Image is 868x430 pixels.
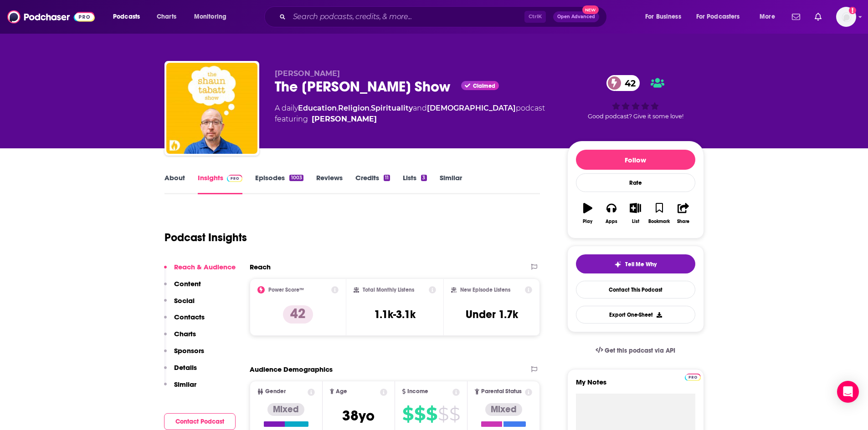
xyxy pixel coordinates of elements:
[174,296,195,305] p: Social
[273,6,616,27] div: Search podcasts, credits, & more...
[466,308,518,321] h3: Under 1.7k
[485,403,522,416] div: Mixed
[576,254,695,273] button: tell me why sparkleTell Me Why
[250,365,333,374] h2: Audience Demographics
[298,104,337,112] a: Education
[588,113,683,120] span: Good podcast? Give it some love!
[174,263,236,271] p: Reach & Audience
[427,104,516,112] a: [DEMOGRAPHIC_DATA]
[524,11,546,23] span: Ctrl K
[289,10,524,24] input: Search podcasts, credits, & more...
[265,389,286,395] span: Gender
[760,10,775,23] span: More
[113,10,140,23] span: Podcasts
[696,10,740,23] span: For Podcasters
[166,63,257,154] a: The Shaun Tabatt Show
[188,10,238,24] button: open menu
[837,381,859,403] div: Open Intercom Messenger
[414,407,425,421] span: $
[363,287,414,293] h2: Total Monthly Listens
[413,104,427,112] span: and
[275,69,340,78] span: [PERSON_NAME]
[151,10,182,24] a: Charts
[557,15,595,19] span: Open Advanced
[164,313,205,329] button: Contacts
[632,219,639,224] div: List
[606,219,617,224] div: Apps
[449,407,460,421] span: $
[648,219,670,224] div: Bookmark
[426,407,437,421] span: $
[438,407,448,421] span: $
[157,10,176,23] span: Charts
[421,175,426,181] div: 3
[268,287,304,293] h2: Power Score™
[255,173,303,194] a: Episodes1003
[164,346,204,363] button: Sponsors
[164,279,201,296] button: Content
[289,175,303,181] div: 1003
[616,75,640,91] span: 42
[337,104,338,112] span: ,
[174,279,201,288] p: Content
[567,69,704,126] div: 42Good podcast? Give it some love!
[836,7,856,27] span: Logged in as Lydia_Gustafson
[283,305,313,324] p: 42
[677,219,689,224] div: Share
[342,407,375,425] span: 38 yo
[614,261,621,268] img: tell me why sparkle
[402,407,413,421] span: $
[355,173,390,194] a: Credits11
[623,197,647,230] button: List
[164,413,236,430] button: Contact Podcast
[576,150,695,170] button: Follow
[164,329,196,346] button: Charts
[600,197,623,230] button: Apps
[576,306,695,324] button: Export One-Sheet
[275,103,545,125] div: A daily podcast
[174,363,197,372] p: Details
[227,175,243,182] img: Podchaser Pro
[107,10,152,24] button: open menu
[836,7,856,27] button: Show profile menu
[370,104,371,112] span: ,
[371,104,413,112] a: Spirituality
[647,197,671,230] button: Bookmark
[788,9,804,25] a: Show notifications dropdown
[338,104,370,112] a: Religion
[553,11,599,22] button: Open AdvancedNew
[582,5,599,14] span: New
[250,263,271,271] h2: Reach
[174,346,204,355] p: Sponsors
[811,9,825,25] a: Show notifications dropdown
[267,403,304,416] div: Mixed
[576,197,600,230] button: Play
[174,313,205,321] p: Contacts
[645,10,681,23] span: For Business
[685,372,701,381] a: Pro website
[671,197,695,230] button: Share
[194,10,226,23] span: Monitoring
[473,84,495,88] span: Claimed
[407,389,428,395] span: Income
[583,219,592,224] div: Play
[164,173,185,194] a: About
[753,10,786,24] button: open menu
[312,114,377,125] a: Shaun Tabatt
[316,173,343,194] a: Reviews
[164,296,195,313] button: Social
[384,175,390,181] div: 11
[440,173,462,194] a: Similar
[7,8,95,25] img: Podchaser - Follow, Share and Rate Podcasts
[576,173,695,192] div: Rate
[164,363,197,380] button: Details
[576,281,695,298] a: Contact This Podcast
[639,10,693,24] button: open menu
[164,380,196,397] button: Similar
[164,231,247,244] h1: Podcast Insights
[336,389,347,395] span: Age
[836,7,856,27] img: User Profile
[460,287,510,293] h2: New Episode Listens
[275,114,545,125] span: featuring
